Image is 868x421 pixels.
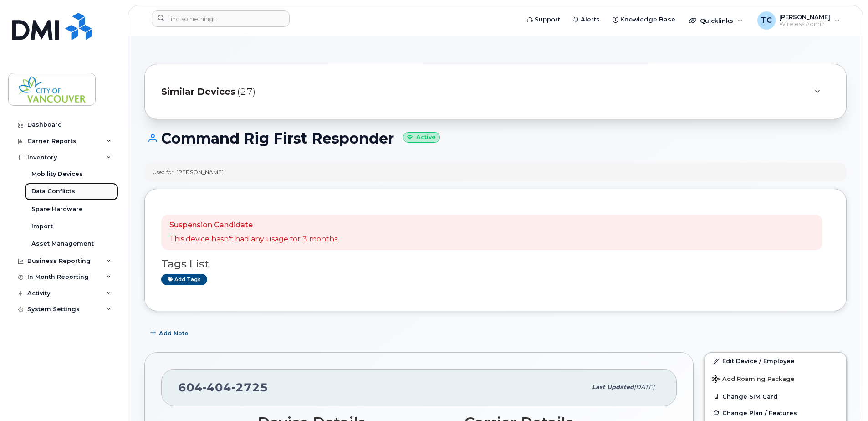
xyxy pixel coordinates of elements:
button: Change SIM Card [705,388,846,405]
small: Active [403,132,440,143]
p: This device hasn't had any usage for 3 months [169,234,337,245]
div: Used for: [PERSON_NAME] [153,168,224,176]
button: Add Roaming Package [705,369,846,388]
span: Add Note [159,329,189,338]
button: Add Note [144,325,196,341]
a: Edit Device / Employee [705,353,846,369]
span: [DATE] [634,384,654,390]
span: (27) [237,85,255,98]
span: 404 [203,380,231,394]
span: 604 [178,380,268,394]
span: Similar Devices [161,85,235,98]
span: Change Plan / Features [722,409,797,416]
span: Add Roaming Package [712,375,795,384]
span: Last updated [592,384,634,390]
h1: Command Rig First Responder [144,130,847,146]
a: Add tags [161,274,207,285]
button: Change Plan / Features [705,405,846,421]
h3: Tags List [161,258,830,270]
span: 2725 [231,380,268,394]
p: Suspension Candidate [169,220,337,231]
